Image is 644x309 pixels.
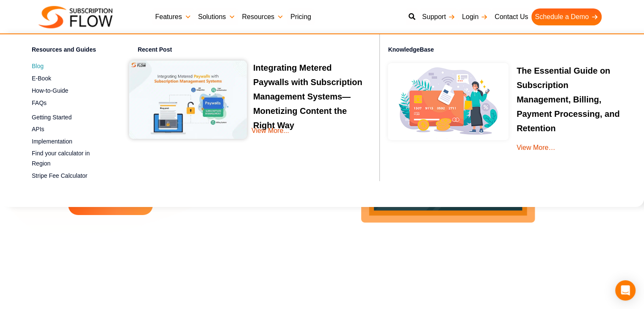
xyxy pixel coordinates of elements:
a: Schedule a Demo [531,8,601,25]
h4: Resources and Guides [32,45,108,57]
a: View More… [517,144,555,151]
a: Find your calculator in Region [32,149,108,169]
img: Subscriptionflow [39,6,113,28]
a: E-Book [32,73,108,83]
span: E-Book [32,74,51,83]
h4: KnowledgeBase [388,41,636,59]
a: Support [419,8,459,25]
a: Stripe Fee Calculator [32,171,108,181]
span: FAQs [32,99,47,108]
a: Solutions [195,8,239,25]
a: Blog [32,61,108,72]
a: APIs [32,124,108,135]
h4: Recent Post [138,45,373,57]
span: Implementation [32,137,72,146]
a: Getting Started [32,112,108,122]
a: Contact Us [491,8,531,25]
a: Implementation [32,136,108,146]
a: Features [152,8,195,25]
img: Online-recurring-Billing-software [384,59,512,144]
span: Blog [32,62,44,71]
span: How-to-Guide [32,86,68,95]
img: Integrating Metered Paywalls with Subscription Management Systems [129,61,247,139]
a: View More... [252,125,365,149]
div: Open Intercom Messenger [615,280,636,301]
a: Resources [238,8,287,25]
a: Integrating Metered Paywalls with Subscription Management Systems—Monetizing Content the Right Way [253,63,362,132]
a: FAQs [32,98,108,108]
a: How-to-Guide [32,86,108,96]
span: APIs [32,125,44,134]
p: The Essential Guide on Subscription Management, Billing, Payment Processing, and Retention [517,63,623,135]
a: Login [459,8,491,25]
span: Getting Started [32,113,72,122]
a: Pricing [287,8,315,25]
